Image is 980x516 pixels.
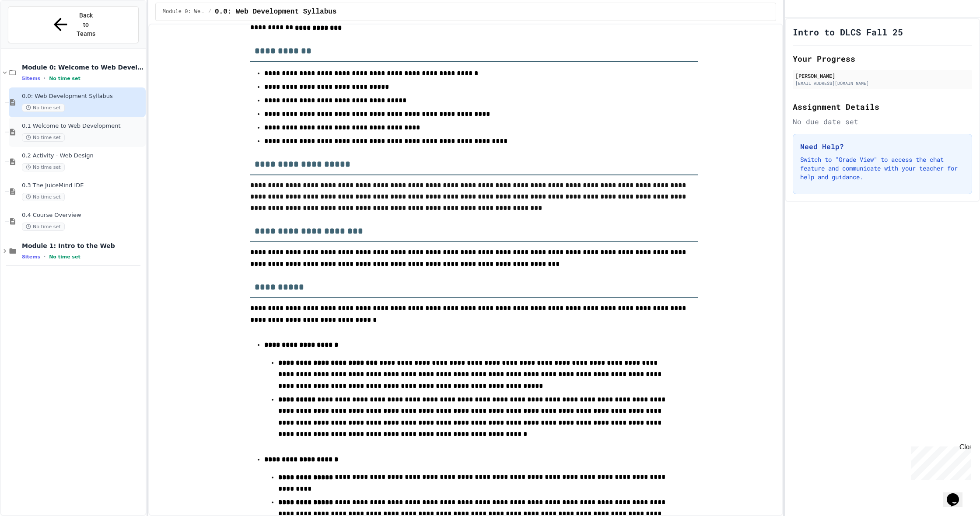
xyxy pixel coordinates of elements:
div: [EMAIL_ADDRESS][DOMAIN_NAME] [795,80,969,87]
button: Back to Teams [8,6,139,43]
span: • [44,253,45,260]
iframe: chat widget [907,443,971,480]
div: No due date set [793,116,972,127]
p: Switch to "Grade View" to access the chat feature and communicate with your teacher for help and ... [800,155,965,181]
span: • [44,75,45,82]
span: No time set [22,223,65,231]
span: 0.1 Welcome to Web Development [22,122,144,130]
span: No time set [22,104,65,112]
div: [PERSON_NAME] [795,72,969,80]
span: Module 0: Welcome to Web Development [163,8,205,15]
span: 5 items [22,76,40,81]
span: No time set [49,76,80,81]
span: 0.0: Web Development Syllabus [215,7,336,17]
span: 0.4 Course Overview [22,212,144,219]
span: No time set [22,193,65,201]
iframe: chat widget [943,481,971,507]
span: 0.0: Web Development Syllabus [22,93,144,100]
h2: Assignment Details [793,101,972,113]
div: Chat with us now!Close [3,3,60,56]
span: No time set [22,163,65,171]
span: 8 items [22,254,40,260]
h2: Your Progress [793,52,972,65]
h3: Need Help? [800,141,965,152]
span: No time set [49,254,80,260]
span: No time set [22,133,65,142]
h1: Intro to DLCS Fall 25 [793,26,903,38]
span: Module 1: Intro to the Web [22,242,144,250]
span: / [208,8,211,15]
span: 0.2 Activity - Web Design [22,152,144,160]
span: 0.3 The JuiceMind IDE [22,182,144,189]
span: Module 0: Welcome to Web Development [22,63,144,71]
span: Back to Teams [76,11,96,38]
